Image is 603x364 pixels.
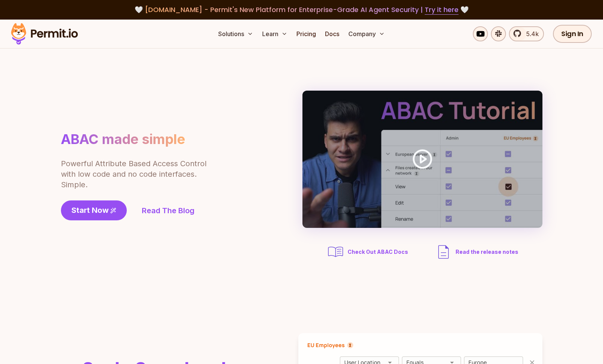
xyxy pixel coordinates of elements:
span: 5.4k [522,29,539,38]
div: 🤍 🤍 [18,5,585,15]
img: description [434,243,453,261]
a: Try it here [425,5,459,15]
a: Read the release notes [434,243,518,261]
a: Docs [322,26,342,41]
p: Powerful Attribute Based Access Control with low code and no code interfaces. Simple. [61,158,208,190]
span: [DOMAIN_NAME] - Permit's New Platform for Enterprise-Grade AI Agent Security | [145,5,459,14]
span: Start Now [71,205,109,215]
button: Solutions [215,26,256,41]
a: Start Now [61,200,127,220]
a: 5.4k [509,26,544,41]
button: Company [345,26,388,41]
a: Check Out ABAC Docs [327,243,410,261]
a: Sign In [553,25,592,43]
span: Check Out ABAC Docs [348,248,408,256]
span: Read the release notes [456,248,518,256]
h1: ABAC made simple [61,131,185,148]
img: Permit logo [8,21,81,47]
img: abac docs [327,243,345,261]
a: Read The Blog [142,205,194,216]
a: Pricing [293,26,319,41]
button: Learn [259,26,290,41]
